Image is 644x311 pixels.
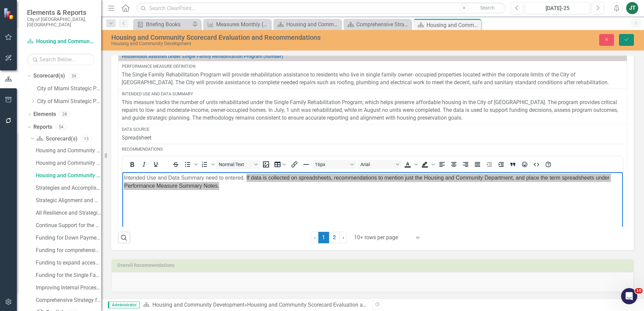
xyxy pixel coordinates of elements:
[36,160,101,166] div: Housing and Community Proposed Budget (Strategic Plans and Performance) FY 2025-26
[122,126,623,132] div: Data Source
[111,41,404,46] div: Housing and Community Development
[543,160,554,169] button: Help
[122,71,609,86] span: The Single Family Rehabilitation Program will provide rehabilitation assistance to residents who ...
[260,160,272,169] button: Insert image
[219,162,252,167] span: Normal Text
[427,21,479,29] div: Housing and Community Scorecard Evaluation and Recommendations
[356,20,409,29] div: Comprehensive Strategy for Affordable.....(vii) Strategy / Milestone Evaluation and Recommendatio...
[122,134,623,142] p: Spreadsheet
[34,220,101,230] a: Continue Support for the Section 8.....(i) Strategy / Milestone Evaluation and Recommendations Re...
[470,3,504,13] button: Search
[111,34,404,41] div: Housing and Community Scorecard Evaluation and Recommendations
[402,160,419,169] div: Text color Black
[275,20,339,29] a: Housing and Community Development
[329,232,340,243] a: 2
[345,20,409,29] a: Comprehensive Strategy for Affordable.....(vii) Strategy / Milestone Evaluation and Recommendatio...
[152,302,244,308] a: Housing and Community Development
[272,160,288,169] button: Table
[216,20,269,29] div: Measures Monthly (3-Periods) Report
[137,2,506,14] input: Search ClearPoint...
[216,160,260,169] button: Block Normal Text
[122,99,618,121] span: This measure tracks the number of units rehabilitated under the Single Family Rehabilitation Prog...
[36,260,101,266] div: Funding to expand access to daycare....(iv) Strategy / Milestone Evaluation and Recommendation Re...
[358,160,402,169] button: Font Arial
[36,185,101,191] div: Strategies and Accomplishments
[484,160,495,169] button: Decrease indent
[34,195,101,206] a: Strategic Alignment and Performance Measures
[34,207,101,218] a: All Resilience and Strategic Actions for Housing and Community Strategic Plan 2023-24
[34,294,101,305] a: Comprehensive Strategy for Affordable.....(vii) Strategy / Milestone Evaluation and Recommendatio...
[34,182,101,193] a: Strategies and Accomplishments
[36,173,101,179] div: Housing and Community Scorecard Evaluation and Recommendations
[122,54,623,59] a: Households Assisted Under Single Family Rehabilitation Program (number)
[318,232,329,243] span: 1
[525,2,590,14] button: [DATE]-25
[36,297,101,303] div: Comprehensive Strategy for Affordable.....(vii) Strategy / Milestone Evaluation and Recommendatio...
[531,160,542,169] button: HTML Editor
[27,17,94,28] small: City of [GEOGRAPHIC_DATA], [GEOGRAPHIC_DATA]
[36,197,101,204] div: Strategic Alignment and Performance Measures
[170,160,181,169] button: Strikethrough
[33,111,56,118] a: Elements
[528,4,587,12] div: [DATE]-25
[507,160,519,169] button: Blockquote
[472,160,483,169] button: Justify
[138,160,150,169] button: Italic
[135,20,191,29] a: Briefing Books
[314,234,316,241] span: ‹
[27,8,94,17] span: Elements & Reports
[34,257,101,268] a: Funding to expand access to daycare....(iv) Strategy / Milestone Evaluation and Recommendation Re...
[419,160,436,169] div: Background color Black
[480,5,495,10] span: Search
[27,38,94,45] a: Housing and Community Development
[36,210,101,216] div: All Resilience and Strategic Actions for Housing and Community Strategic Plan 2023-24
[3,8,15,20] img: ClearPoint Strategy
[27,54,94,65] input: Search Below...
[81,136,92,142] div: 13
[312,160,356,169] button: Font size 16px
[37,85,101,93] a: City of Miami Strategic Plan
[289,160,300,169] button: Insert/edit link
[36,247,101,253] div: Funding for comprehensive elderly services,....(iii) Strategy / Milestone Evaluation and Recommen...
[122,63,623,69] div: Performance Measure Definition
[34,282,101,293] a: Improving Internal Processes.....(vi) Strategy / Milestone Evaluation and Recommendations Report
[143,301,368,309] div: »
[108,302,140,308] span: Administrator
[315,162,348,167] span: 16px
[56,124,66,130] div: 54
[360,162,393,167] span: Arial
[36,235,101,241] div: Funding for Down Payment Assistance.....(ii) Strategy / Milestone Evaluation and Recommendation R...
[122,91,623,97] div: Intended Use and Data Summary
[36,272,101,278] div: Funding for the Single Family Rehabilitation.....(v) Strategy / Milestone Evaluation and Recommen...
[126,160,138,169] button: Bold
[146,20,191,29] div: Briefing Books
[205,20,269,29] a: Measures Monthly (3-Periods) Report
[519,160,530,169] button: Emojis
[36,222,101,228] div: Continue Support for the Section 8.....(i) Strategy / Milestone Evaluation and Recommendations Re...
[300,160,312,169] button: Horizontal line
[59,112,70,117] div: 28
[621,288,637,304] iframe: Intercom live chat
[34,157,101,168] a: Housing and Community Proposed Budget (Strategic Plans and Performance) FY 2025-26
[68,73,79,79] div: 39
[199,160,216,169] div: Numbered list
[635,288,643,293] span: 10
[448,160,460,169] button: Align center
[36,135,77,143] a: Scorecard(s)
[495,160,507,169] button: Increase indent
[122,146,623,152] div: Recommendations
[436,160,448,169] button: Align left
[626,2,638,14] div: JT
[36,148,101,154] div: Housing and Community Development
[33,123,52,131] a: Reports
[286,20,339,29] div: Housing and Community Development
[36,285,101,291] div: Improving Internal Processes.....(vi) Strategy / Milestone Evaluation and Recommendations Report
[34,145,101,156] a: Housing and Community Development
[122,172,623,290] iframe: Rich Text Area
[460,160,471,169] button: Align right
[343,234,344,241] span: ›
[37,98,101,105] a: City of Miami Strategic Plan (NEW)
[34,170,101,181] a: Housing and Community Scorecard Evaluation and Recommendations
